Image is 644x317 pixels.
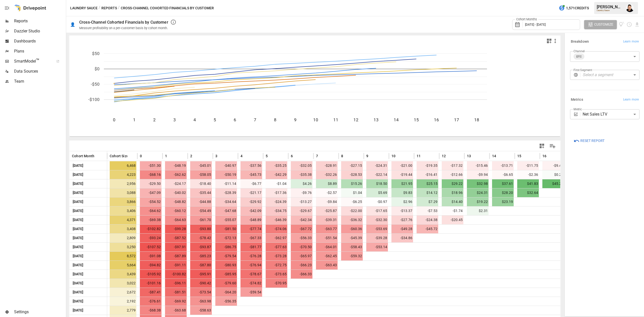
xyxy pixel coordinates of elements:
[240,270,262,279] span: -$78.67
[417,188,438,197] span: $14.12
[72,225,84,233] span: [DATE]
[467,188,489,197] span: $24.31
[14,68,65,74] span: Data Sources
[366,197,388,206] span: -$0.97
[266,261,287,270] span: -$72.75
[268,152,275,160] button: Sort
[101,5,117,11] button: Reports
[113,117,115,122] text: 0
[266,170,287,179] span: -$42.29
[583,72,613,77] em: Select a segment
[240,252,262,260] span: -$76.28
[14,78,65,84] span: Team
[542,161,564,170] span: -$9.45
[14,309,65,315] span: Settings
[140,243,162,251] span: -$107.52
[442,197,463,206] span: $14.40
[294,117,297,122] text: 9
[316,197,338,206] span: -$9.84
[165,161,187,170] span: -$48.19
[72,234,84,242] span: [DATE]
[291,206,312,215] span: -$29.67
[190,243,212,251] span: -$93.87
[291,270,312,279] span: -$66.33
[442,179,463,188] span: $29.22
[266,252,287,260] span: -$73.28
[140,216,162,224] span: -$69.38
[240,179,262,188] span: -$6.77
[110,170,136,179] span: 4,223
[446,152,453,160] button: Sort
[517,170,539,179] span: -$2.36
[442,216,463,224] span: -$20.45
[291,225,312,233] span: -$67.72
[266,216,287,224] span: -$46.39
[165,261,187,270] span: -$91.11
[168,152,175,160] button: Sort
[140,197,162,206] span: -$54.52
[597,5,623,9] div: [PERSON_NAME]
[14,38,65,44] span: Dashboards
[193,117,196,122] text: 4
[165,179,187,188] span: -$24.17
[240,216,262,224] span: -$48.89
[442,153,446,158] span: 12
[522,152,529,160] button: Sort
[110,270,136,279] span: 3,439
[542,170,564,179] span: $0.27
[215,261,237,270] span: -$80.93
[467,206,489,215] span: $2.31
[140,170,162,179] span: -$68.16
[140,261,162,270] span: -$94.82
[316,206,338,215] span: -$25.87
[266,197,287,206] span: -$24.39
[140,206,162,215] span: -$64.62
[316,161,338,170] span: -$28.91
[14,28,65,34] span: Dazzler Studio
[341,188,363,197] span: $1.04
[341,179,363,188] span: $15.26
[193,152,200,160] button: Sort
[366,216,388,224] span: -$32.30
[341,161,363,170] span: -$27.15
[517,179,539,188] span: $41.83
[316,188,338,197] span: -$2.57
[140,252,162,260] span: -$91.08
[266,270,287,279] span: -$73.65
[417,206,438,215] span: -$7.53
[391,197,413,206] span: $2.96
[542,153,546,158] span: 16
[291,170,312,179] span: -$35.38
[215,234,237,242] span: -$72.13
[72,216,84,224] span: [DATE]
[341,243,363,251] span: -$58.43
[140,234,162,242] span: -$93.24
[517,188,539,197] span: $32.64
[190,197,212,206] span: -$44.88
[566,5,589,11] span: 1,571 Credits
[291,261,312,270] span: -$66.23
[110,188,136,197] span: 3,088
[369,152,376,160] button: Sort
[467,197,489,206] span: $19.22
[190,225,212,233] span: -$93.80
[133,117,136,122] text: 1
[165,197,187,206] span: -$48.82
[214,117,216,122] text: 5
[542,179,564,188] span: $45.24
[366,225,388,233] span: -$53.69
[266,243,287,251] span: -$77.63
[69,46,553,136] div: A chart.
[353,117,358,122] text: 12
[72,197,84,206] span: [DATE]
[240,161,262,170] span: -$37.56
[474,117,479,122] text: 18
[110,243,136,251] span: 3,250
[316,225,338,233] span: -$63.77
[110,179,136,188] span: 2,956
[391,216,413,224] span: -$27.76
[471,152,478,160] button: Sort
[634,22,640,27] button: Download report
[72,153,94,158] span: Cohort Month
[417,216,438,224] span: -$24.38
